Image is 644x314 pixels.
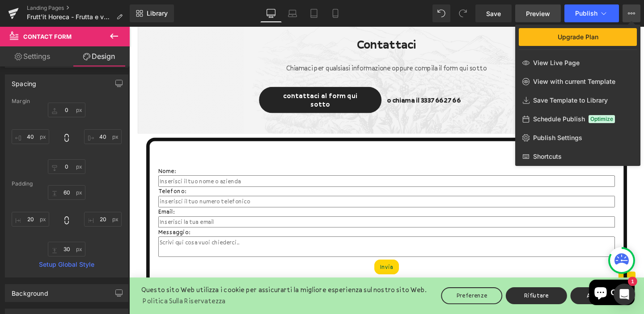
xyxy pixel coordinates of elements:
input: 0 [12,212,49,227]
button: Redo [454,4,472,22]
span: Questo sito Web utilizza i cookie per assicurarti la migliore esperienza sul nostro sito Web. [13,272,313,281]
a: Landing Pages [27,4,130,12]
input: inserisci il tuo numero telefonico [30,178,511,190]
h1: Contattaci [136,11,405,28]
button: Accettare [464,274,528,292]
button: Upgrade PlanView Live PageView with current TemplateSave Template to LibrarySchedule PublishOptim... [623,4,640,22]
inbox-online-store-chat: Chat negozio online di Shopify [481,266,534,295]
span: Save [486,9,501,18]
span: Shortcuts [533,153,562,161]
span: Optimize [589,115,615,123]
span: Publish Settings [533,134,582,142]
a: Tablet [303,4,325,22]
input: Inserisci la tua email [30,199,511,211]
span: Contact Form [23,33,72,40]
a: Politica Sulla Riservatezza (opens in a new tab) [13,281,103,295]
a: contattaci al form qui sotto [136,63,265,91]
span: Preview [526,9,550,18]
a: Design [67,46,131,66]
div: Background [12,285,48,297]
button: Rifiutare [396,274,460,292]
span: contattaci al form qui sotto [151,68,250,86]
p: Email: [30,190,511,199]
a: New Library [130,4,174,22]
a: Setup Global Style [12,261,122,268]
span: Save Template to Library [533,96,608,104]
input: 0 [84,129,122,144]
button: Preferenze [328,274,392,292]
p: Telefono: [30,169,511,178]
span: Publish [575,10,597,17]
input: Inserisci il tuo nome o azienda [30,157,511,169]
div: Spacing [12,75,36,87]
div: Padding [12,181,122,187]
p: o chiama il 3337662766 [271,72,405,83]
span: View Live Page [533,59,580,67]
input: 0 [84,212,122,227]
a: Laptop [282,4,303,22]
p: Chiamaci per qualsiasi informazione oppure compila il form qui sotto [136,38,405,49]
p: Nome: [30,147,511,157]
button: Invia [258,245,284,261]
input: 0 [12,129,49,144]
div: Margin [12,98,122,104]
span: Frutt'it Horeca - Frutta e verdura online per la tua attività [27,13,113,21]
input: 0 [48,103,85,117]
a: Desktop [260,4,282,22]
span: Library [147,9,168,17]
div: Open Intercom Messenger [614,284,635,305]
span: Upgrade Plan [558,33,598,41]
a: Preview [515,4,561,22]
button: Undo [432,4,450,22]
button: Publish [564,4,619,22]
span: View with current Template [533,78,615,86]
input: 0 [48,159,85,174]
input: 0 [48,185,85,200]
input: 0 [48,242,85,256]
a: Mobile [325,4,346,22]
span: Schedule Publish [533,115,585,123]
p: Messaggio: [30,211,511,221]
